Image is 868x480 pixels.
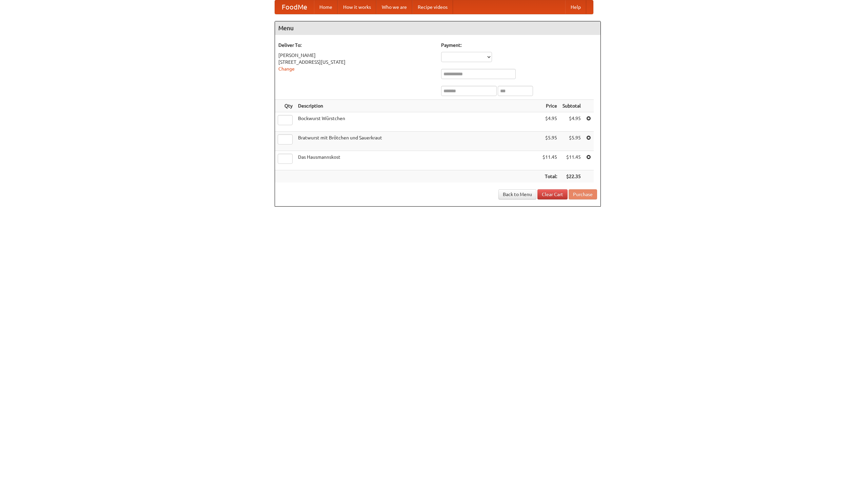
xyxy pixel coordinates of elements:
[441,42,597,49] h5: Payment:
[540,170,560,183] th: Total:
[275,0,314,14] a: FoodMe
[275,21,600,35] h4: Menu
[560,170,584,183] th: $22.35
[560,151,584,170] td: $11.45
[540,132,560,151] td: $5.95
[278,59,434,65] div: [STREET_ADDRESS][US_STATE]
[295,132,540,151] td: Bratwurst mit Brötchen und Sauerkraut
[278,52,434,59] div: [PERSON_NAME]
[278,66,295,72] a: Change
[314,0,338,14] a: Home
[560,112,584,132] td: $4.95
[295,151,540,170] td: Das Hausmannskost
[540,100,560,112] th: Price
[540,151,560,170] td: $11.45
[565,0,586,14] a: Help
[295,112,540,132] td: Bockwurst Würstchen
[498,189,536,199] a: Back to Menu
[560,132,584,151] td: $5.95
[295,100,540,112] th: Description
[560,100,584,112] th: Subtotal
[278,42,434,49] h5: Deliver To:
[275,100,295,112] th: Qty
[412,0,453,14] a: Recipe videos
[338,0,376,14] a: How it works
[537,189,568,199] a: Clear Cart
[540,112,560,132] td: $4.95
[376,0,412,14] a: Who we are
[569,189,597,199] button: Purchase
